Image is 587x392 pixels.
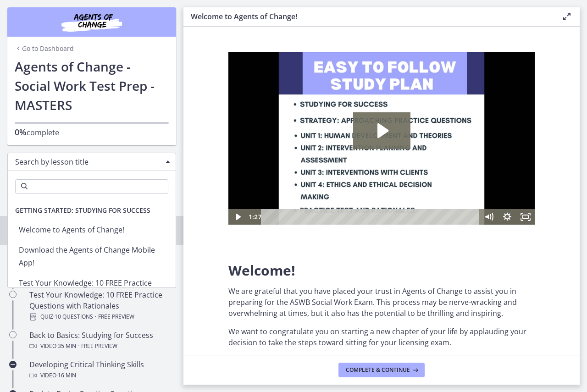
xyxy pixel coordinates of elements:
span: Getting Started: Studying for Success [8,201,158,220]
li: Welcome to Agents of Change! [8,220,176,240]
div: Back to Basics: Studying for Success [29,330,172,352]
button: Show settings menu [270,157,288,172]
p: complete [15,127,169,138]
div: Test Your Knowledge: 10 FREE Practice Questions with Rationales [29,289,172,322]
span: · [95,311,96,322]
span: Complete & continue [346,366,410,374]
span: Free preview [81,341,117,352]
div: Developing Critical Thinking Skills [29,359,172,381]
h3: Welcome to Agents of Change! [191,11,547,22]
span: · [78,341,79,352]
div: Video [29,370,172,381]
p: We want to congratulate you on starting a new chapter of your life by applauding your decision to... [228,326,535,348]
span: · 16 min [56,370,76,381]
a: Go to Dashboard [15,44,74,53]
span: · 10 Questions [53,311,93,322]
span: · 35 min [56,341,76,352]
div: Search by lesson title [7,153,176,171]
div: Playbar [39,157,247,172]
button: Complete & continue [338,363,425,377]
p: We are grateful that you have placed your trust in Agents of Change to assist you in preparing fo... [228,286,535,319]
button: Fullscreen [288,157,306,172]
li: Test Your Knowledge: 10 FREE Practice Questions with Rationales [8,273,176,306]
img: Agents of Change [37,11,147,33]
div: Quiz [29,311,172,322]
span: Free preview [98,311,134,322]
button: Mute [251,157,270,172]
button: Play Video: c1o6hcmjueu5qasqsu00.mp4 [125,60,182,97]
span: Search by lesson title [15,157,161,167]
h1: Agents of Change - Social Work Test Prep - MASTERS [15,57,169,115]
div: Video [29,341,172,352]
span: Welcome! [228,261,295,280]
li: Download the Agents of Change Mobile App! [8,240,176,273]
span: 0% [15,127,27,138]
